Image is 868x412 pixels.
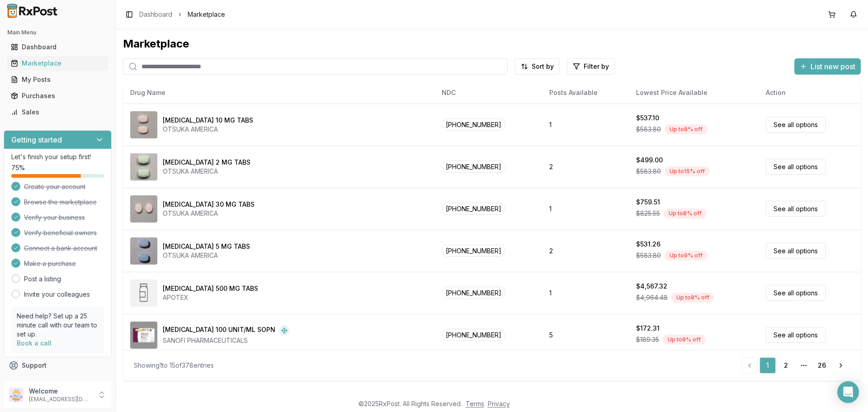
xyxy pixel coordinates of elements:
[794,58,861,75] button: List new post
[629,82,759,104] th: Lowest Price Available
[17,312,99,339] p: Need help? Set up a 25 minute call with our team to set up.
[4,72,112,87] button: My Posts
[542,188,628,230] td: 1
[139,10,225,19] nav: breadcrumb
[741,357,850,374] nav: pagination
[7,55,108,71] a: Marketplace
[636,125,661,134] span: $583.80
[163,200,255,209] div: [MEDICAL_DATA] 30 MG TABS
[130,153,157,180] img: Abilify 2 MG TABS
[4,56,112,71] button: Marketplace
[434,82,542,104] th: NDC
[24,228,97,237] span: Verify beneficial owners
[542,272,628,314] td: 1
[515,58,560,75] button: Sort by
[636,240,660,249] div: $531.26
[766,201,826,217] a: See all options
[488,400,510,407] a: Privacy
[442,245,505,257] span: [PHONE_NUMBER]
[139,10,172,19] a: Dashboard
[130,195,157,223] img: Abilify 30 MG TABS
[664,208,707,218] div: Up to 8 % off
[163,284,258,293] div: [MEDICAL_DATA] 500 MG TABS
[163,293,258,302] div: APOTEX
[24,275,61,284] a: Post a listing
[542,146,628,188] td: 2
[7,39,108,55] a: Dashboard
[11,108,104,117] div: Sales
[163,251,250,260] div: OTSUKA AMERICA
[11,91,104,100] div: Purchases
[24,259,76,268] span: Make a purchase
[442,287,505,299] span: [PHONE_NUMBER]
[542,82,628,104] th: Posts Available
[29,387,92,396] p: Welcome
[11,59,104,68] div: Marketplace
[636,156,663,165] div: $499.00
[134,361,214,370] div: Showing 1 to 15 of 378 entries
[778,357,794,374] a: 2
[766,243,826,259] a: See all options
[4,374,112,390] button: Feedback
[4,40,112,54] button: Dashboard
[567,58,615,75] button: Filter by
[24,244,97,253] span: Connect a bank account
[442,118,505,131] span: [PHONE_NUMBER]
[442,203,505,215] span: [PHONE_NUMBER]
[636,114,659,123] div: $537.10
[11,75,104,84] div: My Posts
[636,335,659,344] span: $189.35
[832,357,850,374] a: Go to next page
[130,279,157,307] img: Abiraterone Acetate 500 MG TABS
[24,213,85,222] span: Verify your business
[29,396,92,403] p: [EMAIL_ADDRESS][DOMAIN_NAME]
[163,158,250,167] div: [MEDICAL_DATA] 2 MG TABS
[636,293,668,302] span: $4,964.48
[636,282,667,291] div: $4,567.32
[130,322,157,349] img: Admelog SoloStar 100 UNIT/ML SOPN
[542,104,628,146] td: 1
[7,88,108,104] a: Purchases
[163,116,253,125] div: [MEDICAL_DATA] 10 MG TABS
[811,61,855,72] span: List new post
[636,209,660,218] span: $825.55
[663,335,706,345] div: Up to 9 % off
[24,198,97,207] span: Browse the marketplace
[17,339,52,347] a: Book a call
[4,105,112,119] button: Sales
[7,104,108,120] a: Sales
[794,63,861,72] a: List new post
[4,357,112,374] button: Support
[532,62,554,71] span: Sort by
[130,111,157,138] img: Abilify 10 MG TABS
[466,400,484,407] a: Terms
[814,357,830,374] a: 26
[11,134,62,145] h3: Getting started
[766,117,826,133] a: See all options
[11,163,25,172] span: 75 %
[542,230,628,272] td: 2
[665,166,710,176] div: Up to 15 % off
[163,325,275,336] div: [MEDICAL_DATA] 100 UNIT/ML SOPN
[766,159,826,175] a: See all options
[123,37,861,51] div: Marketplace
[9,388,24,402] img: User avatar
[766,285,826,301] a: See all options
[636,324,660,333] div: $172.31
[671,293,714,303] div: Up to 8 % off
[188,10,225,19] span: Marketplace
[4,4,61,18] img: RxPost Logo
[665,124,708,134] div: Up to 8 % off
[442,161,505,173] span: [PHONE_NUMBER]
[24,182,85,191] span: Create your account
[584,62,609,71] span: Filter by
[665,251,708,260] div: Up to 9 % off
[163,242,250,251] div: [MEDICAL_DATA] 5 MG TABS
[11,43,104,52] div: Dashboard
[24,290,90,299] a: Invite your colleagues
[636,251,661,260] span: $583.80
[636,198,660,207] div: $759.51
[4,89,112,103] button: Purchases
[11,152,104,161] p: Let's finish your setup first!
[123,82,434,104] th: Drug Name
